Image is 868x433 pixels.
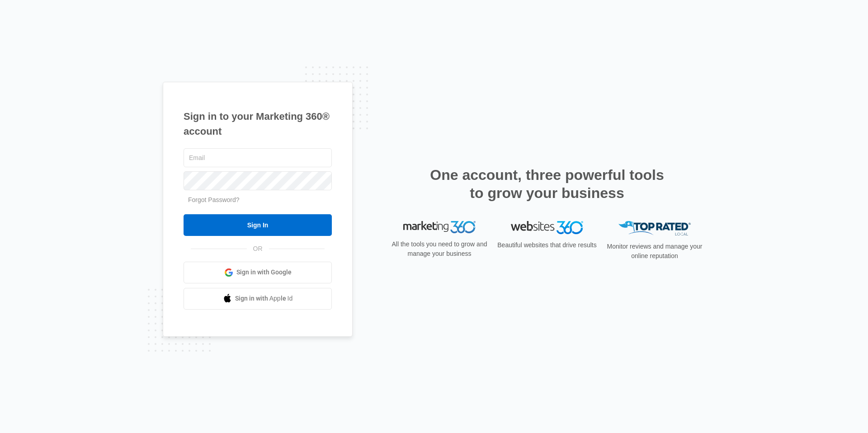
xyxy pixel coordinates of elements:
[427,166,667,202] h2: One account, three powerful tools to grow your business
[184,262,332,283] a: Sign in with Google
[511,221,583,234] img: Websites 360
[184,288,332,310] a: Sign in with Apple Id
[184,148,332,167] input: Email
[188,196,240,203] a: Forgot Password?
[618,221,691,236] img: Top Rated Local
[604,242,705,261] p: Monitor reviews and manage your online reputation
[389,240,490,259] p: All the tools you need to grow and manage your business
[184,109,332,139] h1: Sign in to your Marketing 360® account
[403,221,476,234] img: Marketing 360
[496,240,598,250] p: Beautiful websites that drive results
[184,214,332,236] input: Sign In
[236,268,292,277] span: Sign in with Google
[247,244,269,254] span: OR
[235,294,293,303] span: Sign in with Apple Id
